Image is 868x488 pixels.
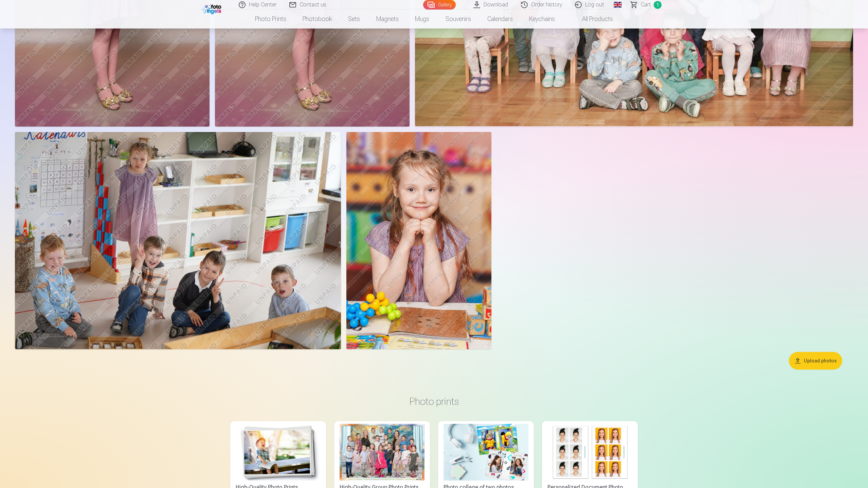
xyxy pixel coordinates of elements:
[547,424,632,481] img: Personalized Document Photo Prints
[479,10,521,29] a: Calendars
[437,10,479,29] a: Souvenirs
[641,1,651,9] span: Сart
[521,10,563,29] a: Keychains
[340,10,368,29] a: Sets
[202,3,223,14] img: /fa1
[247,10,294,29] a: Photo prints
[654,1,662,9] span: 1
[789,352,842,370] button: Upload photos
[444,424,528,481] img: Photo collage of two photos
[368,10,407,29] a: Magnets
[563,10,621,29] a: All products
[236,395,632,408] h3: Photo prints
[294,10,340,29] a: Photobook
[236,424,321,481] img: High-Quality Photo Prints
[407,10,437,29] a: Mugs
